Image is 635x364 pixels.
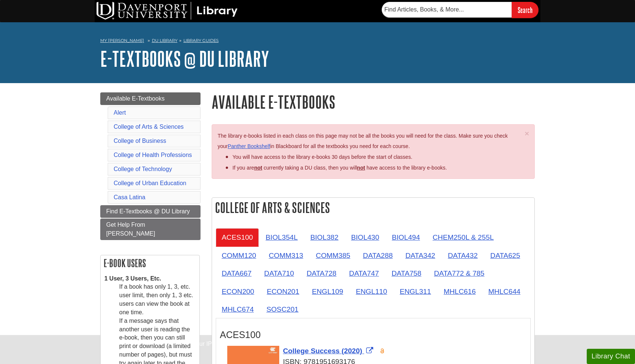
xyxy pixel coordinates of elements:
a: College of Urban Education [114,180,186,186]
button: Library Chat [587,349,635,364]
strong: not [254,165,262,171]
a: Get Help From [PERSON_NAME] [100,219,201,240]
span: Available E-Textbooks [106,95,165,102]
a: BIOL430 [345,228,385,246]
a: MHLC644 [482,282,526,301]
a: CHEM250L & 255L [427,228,500,246]
a: DATA625 [484,246,526,265]
a: Library Guides [183,38,219,43]
span: × [525,129,529,138]
nav: breadcrumb [100,36,535,47]
span: If you are currently taking a DU class, then you will have access to the library e-books. [232,165,447,171]
a: My [PERSON_NAME] [100,37,144,44]
a: MHLC616 [438,282,482,301]
a: BIOL354L [260,228,303,246]
a: Casa Latina [114,194,145,200]
a: ENGL109 [306,282,349,301]
a: COMM385 [310,246,356,265]
a: DATA432 [442,246,483,265]
a: DATA667 [216,264,257,282]
a: DATA288 [357,246,398,265]
h3: ACES100 [220,329,527,340]
span: You will have access to the library e-books 30 days before the start of classes. [232,154,412,160]
a: DATA728 [301,264,342,282]
a: SOSC201 [260,300,304,318]
a: College of Arts & Sciences [114,124,184,130]
h2: College of Arts & Sciences [212,198,534,217]
a: Find E-Textbooks @ DU Library [100,205,201,218]
span: College Success (2020) [283,347,362,355]
span: Get Help From [PERSON_NAME] [106,222,155,237]
h2: E-book Users [101,255,199,271]
a: Alert [114,109,126,116]
a: COMM313 [263,246,309,265]
u: not [357,165,365,171]
a: Link opens in new window [283,347,375,355]
a: DATA747 [343,264,385,282]
a: College of Technology [114,166,172,172]
a: DATA772 & 785 [428,264,491,282]
dt: 1 User, 3 Users, Etc. [104,275,196,283]
a: E-Textbooks @ DU Library [100,47,269,70]
a: ENGL311 [394,282,437,301]
a: ECON200 [216,282,260,301]
a: ECON201 [261,282,305,301]
a: Available E-Textbooks [100,92,201,105]
form: Searches DU Library's articles, books, and more [382,2,538,18]
a: DATA710 [258,264,300,282]
a: DU Library [152,38,178,43]
img: DU Library [97,2,238,20]
input: Find Articles, Books, & More... [382,2,512,17]
a: COMM120 [216,246,262,265]
a: ENGL110 [350,282,393,301]
a: ACES100 [216,228,259,246]
a: DATA342 [400,246,441,265]
a: Panther Bookshelf [228,143,270,149]
a: BIOL382 [305,228,345,246]
button: Close [525,129,529,137]
h1: Available E-Textbooks [212,92,535,111]
input: Search [512,2,538,18]
span: Find E-Textbooks @ DU Library [106,208,190,214]
a: BIOL494 [386,228,426,246]
a: MHLC674 [216,300,260,318]
img: Open Access [380,348,385,354]
a: DATA758 [385,264,427,282]
span: The library e-books listed in each class on this page may not be all the books you will need for ... [218,133,508,150]
a: College of Business [114,138,166,144]
a: College of Health Professions [114,152,192,158]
